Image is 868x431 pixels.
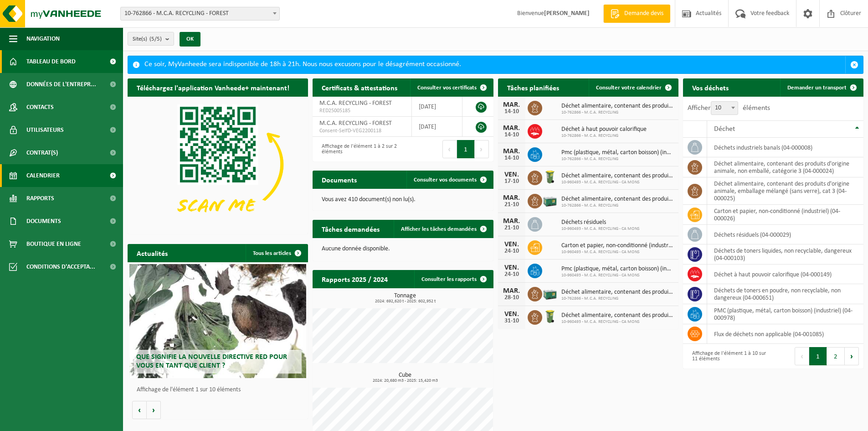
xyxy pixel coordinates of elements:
[394,220,493,238] a: Afficher les tâches demandées
[542,286,558,301] img: PB-LB-0680-HPE-GN-01
[313,171,366,188] h2: Documents
[503,202,521,208] div: 21-10
[542,169,558,185] img: WB-0140-HPE-GN-50
[827,347,845,365] button: 2
[412,97,462,117] td: [DATE]
[561,312,674,319] span: Déchet alimentaire, contenant des produits d'origine animale, non emballé, catég...
[503,271,521,278] div: 24-10
[503,155,521,161] div: 14-10
[503,311,521,318] div: VEN.
[132,401,147,419] button: Vorige
[317,372,493,383] h3: Cube
[707,177,863,205] td: déchet alimentaire, contenant des produits d'origine animale, emballage mélangé (sans verre), cat...
[410,78,493,97] a: Consulter vos certificats
[319,120,392,127] span: M.C.A. RECYCLING - FOREST
[707,157,863,177] td: déchet alimentaire, contenant des produits d'origine animale, non emballé, catégorie 3 (04-000024)
[503,148,521,155] div: MAR.
[561,180,674,185] span: 10-960493 - M.C.A. RECYCLING - CA MONS
[313,270,397,288] h2: Rapports 2025 / 2024
[313,78,406,96] h2: Certificats & attestations
[561,203,674,208] span: 10-762866 - M.C.A. RECYCLING
[414,270,493,288] a: Consulter les rapports
[780,78,863,97] a: Demander un transport
[144,56,845,73] div: Ce soir, MyVanheede sera indisponible de 18h à 21h. Nous nous excusons pour le désagrément occasi...
[561,273,674,278] span: 10-960493 - M.C.A. RECYCLING - CA MONS
[561,265,674,273] span: Pmc (plastique, métal, carton boisson) (industriel)
[688,346,769,366] div: Affichage de l'élément 1 à 10 sur 11 éléments
[711,101,738,115] span: 10
[503,194,521,202] div: MAR.
[137,387,303,393] p: Affichage de l'élément 1 sur 10 éléments
[26,50,76,73] span: Tableau de bord
[561,226,640,232] span: 10-960493 - M.C.A. RECYCLING - CA MONS
[26,141,58,164] span: Contrat(s)
[561,196,674,203] span: Déchet alimentaire, contenant des produits d'origine animale, emballage mélangé ...
[26,187,54,210] span: Rapports
[845,347,859,365] button: Next
[561,296,674,301] span: 10-762866 - M.C.A. RECYCLING
[319,100,392,107] span: M.C.A. RECYCLING - FOREST
[313,220,389,238] h2: Tâches demandées
[542,192,558,208] img: PB-LB-0680-HPE-GN-01
[317,379,493,383] span: 2024: 20,680 m3 - 2025: 15,420 m3
[26,233,81,255] span: Boutique en ligne
[180,32,200,47] button: OK
[246,244,307,262] a: Tous les articles
[503,287,521,295] div: MAR.
[322,246,484,252] p: Aucune donnée disponible.
[26,119,64,141] span: Utilisateurs
[26,255,95,278] span: Conditions d'accepta...
[503,318,521,324] div: 31-10
[795,347,809,365] button: Previous
[121,7,279,20] span: 10-762866 - M.C.A. RECYCLING - FOREST
[503,225,521,231] div: 21-10
[317,293,493,304] h3: Tonnage
[26,96,54,119] span: Contacts
[622,9,666,18] span: Demande devis
[561,133,647,139] span: 10-762866 - M.C.A. RECYCLING
[457,140,475,158] button: 1
[475,140,489,158] button: Next
[128,97,308,232] img: Download de VHEPlus App
[561,110,674,115] span: 10-762866 - M.C.A. RECYCLING
[442,140,457,158] button: Previous
[503,264,521,271] div: VEN.
[319,107,404,114] span: RED25005185
[503,171,521,178] div: VEN.
[26,73,96,96] span: Données de l'entrepr...
[414,177,477,183] span: Consulter vos documents
[503,241,521,248] div: VEN.
[503,125,521,132] div: MAR.
[317,299,493,304] span: 2024: 692,620 t - 2025: 602,952 t
[503,109,521,115] div: 14-10
[561,289,674,296] span: Déchet alimentaire, contenant des produits d'origine animale, emballage mélangé ...
[561,126,647,133] span: Déchet à haut pouvoir calorifique
[561,156,674,162] span: 10-762866 - M.C.A. RECYCLING
[149,36,162,42] count: (5/5)
[503,178,521,185] div: 17-10
[707,225,863,244] td: déchets résiduels (04-000029)
[561,249,674,255] span: 10-960493 - M.C.A. RECYCLING - CA MONS
[317,139,398,159] div: Affichage de l'élément 1 à 2 sur 2 éléments
[707,324,863,344] td: flux de déchets non applicable (04-001085)
[128,244,177,262] h2: Actualités
[714,125,735,133] span: Déchet
[561,319,674,325] span: 10-960493 - M.C.A. RECYCLING - CA MONS
[503,101,521,109] div: MAR.
[503,295,521,301] div: 28-10
[322,197,484,203] p: Vous avez 410 document(s) non lu(s).
[544,10,590,17] strong: [PERSON_NAME]
[26,210,61,233] span: Documents
[26,27,60,50] span: Navigation
[707,205,863,225] td: carton et papier, non-conditionné (industriel) (04-000026)
[401,226,477,232] span: Afficher les tâches demandées
[561,149,674,156] span: Pmc (plastique, métal, carton boisson) (industriel)
[589,78,678,97] a: Consulter votre calendrier
[417,85,477,91] span: Consulter vos certificats
[133,32,162,46] span: Site(s)
[319,127,404,135] span: Consent-SelfD-VEG2200118
[707,304,863,324] td: PMC (plastique, métal, carton boisson) (industriel) (04-000978)
[596,85,662,91] span: Consulter votre calendrier
[129,264,306,378] a: Que signifie la nouvelle directive RED pour vous en tant que client ?
[707,244,863,265] td: déchets de toners liquides, non recyclable, dangereux (04-000103)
